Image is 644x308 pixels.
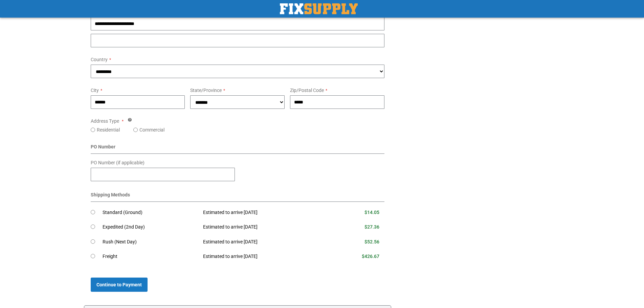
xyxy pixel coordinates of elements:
td: Standard (Ground) [103,205,198,220]
span: $14.05 [364,210,379,215]
td: Estimated to arrive [DATE] [198,220,329,235]
td: Expedited (2nd Day) [103,220,198,235]
img: Fix Industrial Supply [280,3,358,14]
span: $426.67 [362,254,379,259]
td: Estimated to arrive [DATE] [198,235,329,250]
label: Residential [97,126,120,133]
span: Zip/Postal Code [290,88,324,93]
span: PO Number (if applicable) [91,160,145,165]
td: Rush (Next Day) [103,235,198,250]
button: Continue to Payment [91,278,148,292]
span: Address Type [91,118,119,124]
a: store logo [280,3,358,14]
span: City [91,88,99,93]
div: Shipping Methods [91,191,385,202]
span: $52.56 [364,239,379,244]
span: State/Province [190,88,222,93]
span: Continue to Payment [96,282,142,287]
div: PO Number [91,143,385,154]
span: $27.36 [364,224,379,230]
td: Estimated to arrive [DATE] [198,205,329,220]
td: Estimated to arrive [DATE] [198,249,329,264]
label: Commercial [139,126,164,133]
td: Freight [103,249,198,264]
span: Country [91,57,108,62]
